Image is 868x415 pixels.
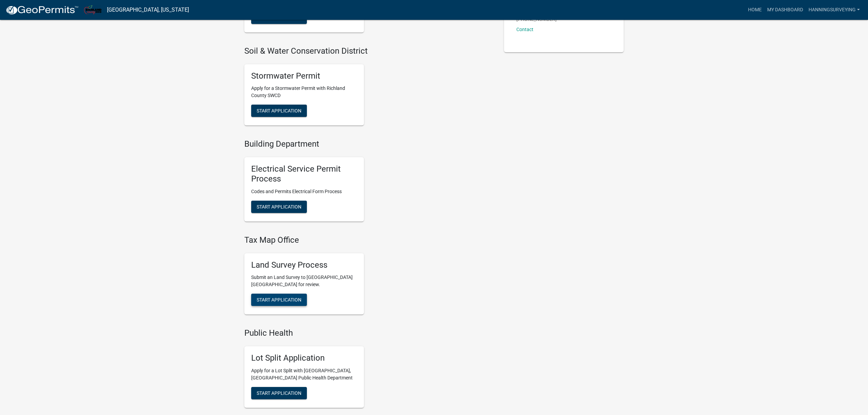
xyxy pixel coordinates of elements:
[84,5,101,14] img: Richland County, Ohio
[251,353,357,363] h5: Lot Split Application
[764,3,806,16] a: My Dashboard
[806,3,863,16] a: HanningSurveying
[251,201,307,213] button: Start Application
[257,390,301,396] span: Start Application
[244,139,494,149] h4: Building Department
[257,204,301,209] span: Start Application
[251,274,357,288] p: Submit an Land Survey to [GEOGRAPHIC_DATA] [GEOGRAPHIC_DATA] for review.
[251,164,357,184] h5: Electrical Service Permit Process
[257,108,301,113] span: Start Application
[516,27,533,32] a: Contact
[251,12,307,24] button: Start Application
[107,4,189,16] a: [GEOGRAPHIC_DATA], [US_STATE]
[244,46,494,56] h4: Soil & Water Conservation District
[251,367,357,381] p: Apply for a Lot Split with [GEOGRAPHIC_DATA], [GEOGRAPHIC_DATA] Public Health Department
[251,188,357,195] p: Codes and Permits Electrical Form Process
[257,297,301,303] span: Start Application
[251,85,357,99] p: Apply for a Stormwater Permit with Richland County SWCD
[251,387,307,399] button: Start Application
[244,328,494,338] h4: Public Health
[244,235,494,245] h4: Tax Map Office
[251,71,357,81] h5: Stormwater Permit
[745,3,764,16] a: Home
[251,105,307,117] button: Start Application
[251,294,307,306] button: Start Application
[257,15,301,20] span: Start Application
[251,260,357,270] h5: Land Survey Process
